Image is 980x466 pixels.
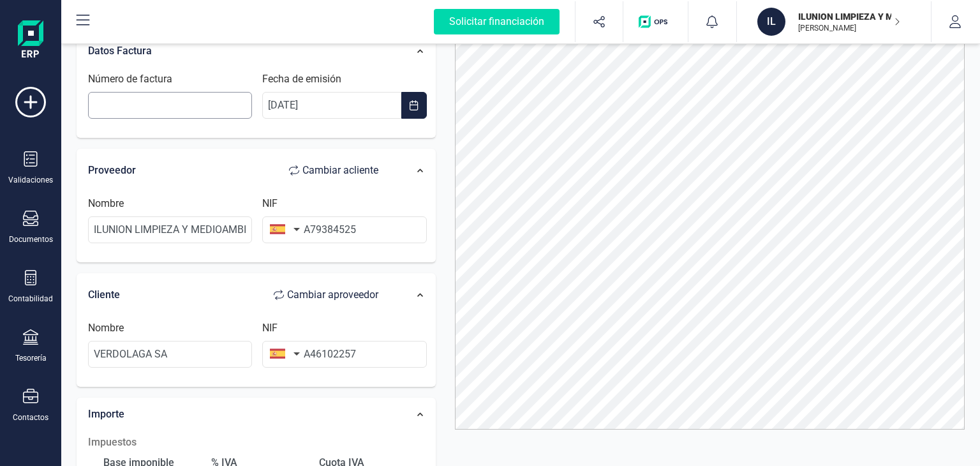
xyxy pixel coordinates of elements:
[798,10,900,23] p: ILUNION LIMPIEZA Y MEDIOAMBIENTESA
[9,234,53,244] div: Documentos
[8,294,53,304] div: Contabilidad
[15,353,47,363] div: Tesorería
[276,158,391,183] button: Cambiar acliente
[639,15,672,28] img: Logo de OPS
[88,196,124,211] label: Nombre
[419,1,575,42] button: Solicitar financiación
[287,287,378,303] span: Cambiar a proveedor
[88,282,391,308] div: Cliente
[798,23,900,33] p: [PERSON_NAME]
[262,320,278,336] label: NIF
[88,435,427,450] h2: Impuestos
[262,196,278,211] label: NIF
[262,71,341,87] label: Fecha de emisión
[13,412,48,423] div: Contactos
[88,320,124,336] label: Nombre
[88,158,391,183] div: Proveedor
[752,1,916,42] button: ILILUNION LIMPIEZA Y MEDIOAMBIENTESA[PERSON_NAME]
[302,163,378,178] span: Cambiar a cliente
[261,282,391,308] button: Cambiar aproveedor
[434,9,560,34] div: Solicitar financiación
[88,71,172,87] label: Número de factura
[18,20,43,61] img: Logo Finanedi
[8,175,53,185] div: Validaciones
[757,8,785,36] div: IL
[82,37,397,65] div: Datos Factura
[631,1,680,42] button: Logo de OPS
[88,408,124,420] span: Importe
